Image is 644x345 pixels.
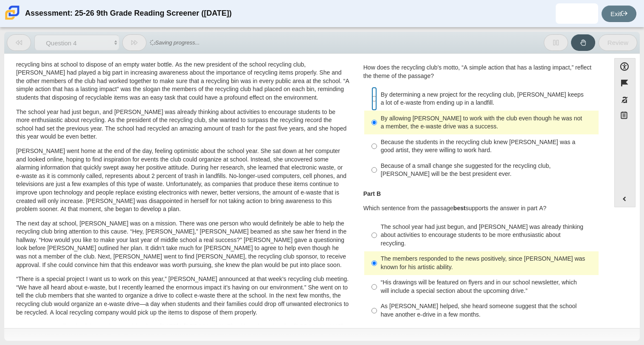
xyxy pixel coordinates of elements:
div: Because the students in the recycling club knew [PERSON_NAME] was a good artist, they were willin... [381,138,595,155]
img: Carmen School of Science & Technology [3,4,21,22]
div: The school year had just begun, and [PERSON_NAME] was already thinking about activities to encour... [381,223,595,248]
p: How does the recycling club’s motto, “A simple action that has a lasting impact,” reflect the the... [363,64,599,80]
button: Review [599,34,637,51]
div: By allowing [PERSON_NAME] to work with the club even though he was not a member, the e-waste driv... [381,114,595,131]
p: The school year had just begun, and [PERSON_NAME] was already thinking about activities to encour... [16,108,349,141]
p: The next day at school, [PERSON_NAME] was on a mission. There was one person who would definitely... [16,220,349,270]
div: As [PERSON_NAME] helped, she heard someone suggest that the school have another e-drive in a few ... [381,302,595,319]
p: “There is a special project I want us to work on this year,” [PERSON_NAME] announced at that week... [16,275,349,317]
a: Carmen School of Science & Technology [3,16,21,23]
button: Toggle response masking [614,92,636,108]
button: Flag item [614,75,636,91]
div: Assessment items [8,58,606,325]
button: Notepad [614,108,636,125]
button: Expand menu. Displays the button labels. [615,191,635,207]
b: best [453,204,466,212]
p: Which sentence from the passage supports the answer in part A? [363,204,599,213]
div: By determining a new project for the recycling club, [PERSON_NAME] keeps a lot of e-waste from en... [381,91,595,107]
p: [PERSON_NAME] went home at the end of the day, feeling optimistic about the school year. She sat ... [16,147,349,214]
div: The members responded to the news positively, since [PERSON_NAME] was known for his artistic abil... [381,255,595,271]
button: Raise Your Hand [571,34,595,51]
span: Saving progress... [150,36,200,49]
b: Part B [363,190,381,198]
div: “His drawings will be featured on flyers and in our school newsletter, which will include a speci... [381,278,595,295]
div: Assessment: 25-26 9th Grade Reading Screener ([DATE]) [25,3,232,24]
a: Exit [602,6,636,22]
div: Because of a small change she suggested for the recycling club, [PERSON_NAME] will be the best pr... [381,162,595,178]
button: Open Accessibility Menu [614,58,636,75]
img: axel.ojedajimenez.1eYEoE [570,7,584,20]
p: [PERSON_NAME] looked on with pride as she observed a fellow eighth grader casually walk over to o... [16,52,349,102]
